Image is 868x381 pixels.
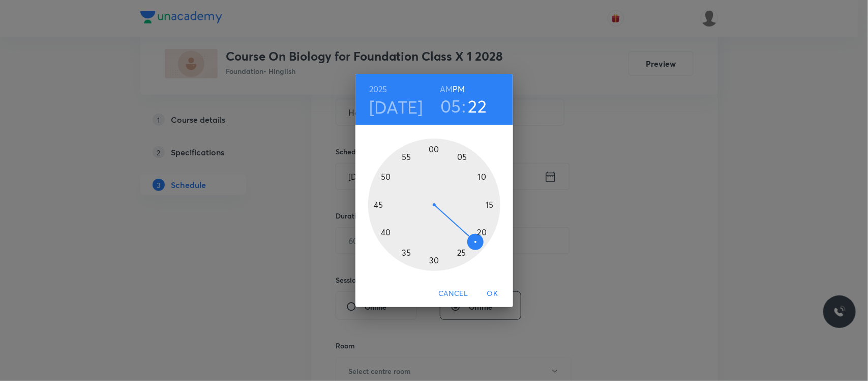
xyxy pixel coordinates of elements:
button: Cancel [434,284,472,303]
button: 2025 [369,82,387,96]
button: 22 [468,95,487,117]
button: OK [476,284,509,303]
button: [DATE] [369,96,423,118]
h3: : [462,95,466,117]
button: AM [440,82,453,96]
span: Cancel [438,287,468,300]
button: 05 [440,95,461,117]
span: OK [481,287,505,300]
button: PM [453,82,465,96]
